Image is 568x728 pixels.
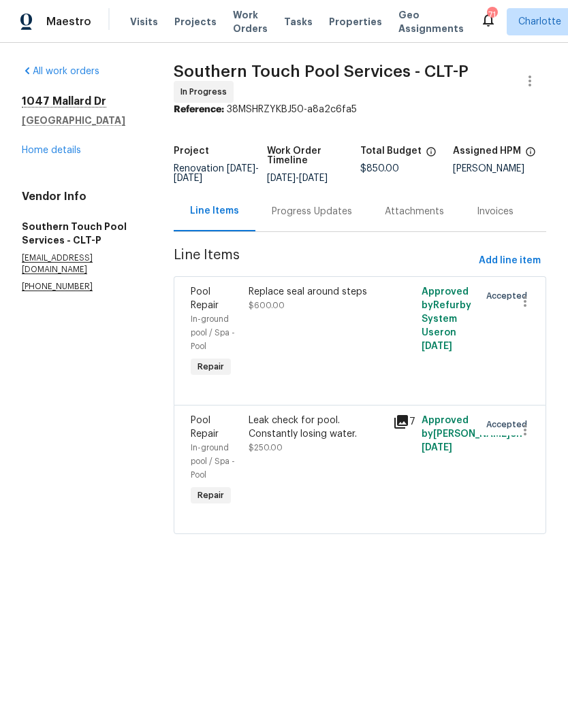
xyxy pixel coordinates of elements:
[22,190,141,203] h4: Vendor Info
[360,146,422,156] h5: Total Budget
[398,8,464,35] span: Geo Assignments
[174,164,259,183] span: -
[174,103,546,116] div: 38MSHRZYKBJ50-a8a2c6fa5
[174,248,473,274] span: Line Items
[22,146,81,155] a: Home details
[479,252,541,269] span: Add line item
[267,146,360,165] h5: Work Order Timeline
[267,173,328,183] span: -
[422,443,452,452] span: [DATE]
[46,15,91,29] span: Maestro
[422,342,452,351] span: [DATE]
[174,15,217,29] span: Projects
[422,287,471,351] span: Approved by Refurby System User on
[249,414,385,441] div: Leak check for pool. Constantly losing water.
[518,15,561,29] span: Charlotte
[393,414,413,430] div: 7
[227,164,255,173] span: [DATE]
[174,146,209,156] h5: Project
[180,85,232,99] span: In Progress
[426,146,437,164] span: The total cost of line items that have been proposed by Opendoor. This sum includes line items th...
[233,8,268,35] span: Work Orders
[192,489,230,502] span: Repair
[249,444,283,452] span: $250.00
[272,205,352,218] div: Progress Updates
[22,67,99,76] a: All work orders
[249,301,285,310] span: $600.00
[174,173,202,183] span: [DATE]
[174,63,469,80] span: Southern Touch Pool Services - CLT-P
[477,205,514,218] div: Invoices
[191,416,219,439] span: Pool Repair
[486,418,533,431] span: Accepted
[190,204,239,218] div: Line Items
[191,444,235,479] span: In-ground pool / Spa - Pool
[284,17,313,27] span: Tasks
[192,360,230,374] span: Repair
[249,285,385,299] div: Replace seal around steps
[422,416,522,452] span: Approved by [PERSON_NAME] on
[487,8,496,22] div: 71
[525,146,536,164] span: The hpm assigned to this work order.
[453,146,521,156] h5: Assigned HPM
[174,164,259,183] span: Renovation
[299,173,328,183] span: [DATE]
[486,289,533,303] span: Accepted
[385,205,444,218] div: Attachments
[130,15,158,29] span: Visits
[174,105,224,114] b: Reference:
[22,220,141,247] h5: Southern Touch Pool Services - CLT-P
[453,164,546,173] div: [PERSON_NAME]
[191,315,235,350] span: In-ground pool / Spa - Pool
[329,15,382,29] span: Properties
[473,248,546,274] button: Add line item
[360,164,399,173] span: $850.00
[267,173,296,183] span: [DATE]
[191,287,219,310] span: Pool Repair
